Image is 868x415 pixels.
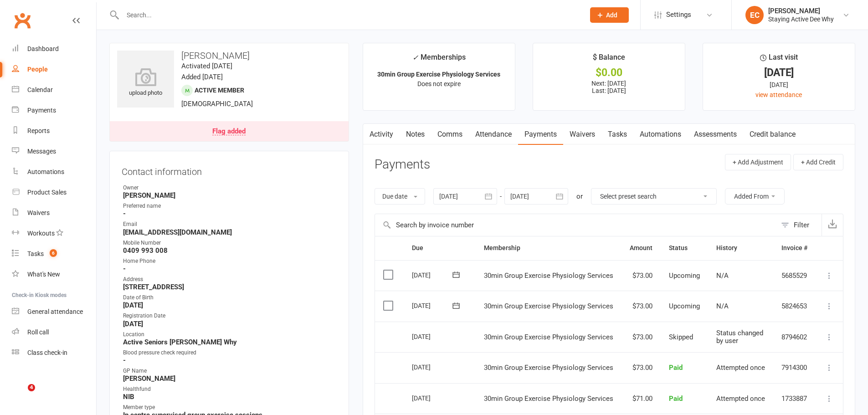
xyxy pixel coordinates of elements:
[773,322,816,353] td: 8794602
[123,210,337,218] strong: -
[12,141,96,162] a: Messages
[484,272,613,280] span: 30min Group Exercise Physiology Services
[27,308,83,315] div: General attendance
[669,272,700,280] span: Upcoming
[773,291,816,322] td: 5824653
[123,275,337,284] div: Address
[412,329,454,343] div: [DATE]
[412,391,454,405] div: [DATE]
[541,68,677,77] div: $0.00
[518,124,563,145] a: Payments
[768,15,834,23] div: Staying Active Dee Why
[12,264,96,285] a: What's New
[768,7,834,15] div: [PERSON_NAME]
[123,246,337,255] strong: 0409 993 008
[123,228,337,236] strong: [EMAIL_ADDRESS][DOMAIN_NAME]
[27,230,55,237] div: Workouts
[27,250,44,257] div: Tasks
[27,209,50,216] div: Waivers
[621,291,661,322] td: $73.00
[123,293,337,302] div: Date of Birth
[123,348,337,357] div: Blood pressure check required
[377,71,500,78] strong: 30min Group Exercise Physiology Services
[11,9,34,32] a: Clubworx
[27,45,59,52] div: Dashboard
[666,5,691,25] span: Settings
[621,236,661,260] th: Amount
[363,124,400,145] a: Activity
[716,364,765,372] span: Attempted once
[725,188,785,205] button: Added From
[716,329,763,345] span: Status changed by user
[27,271,60,278] div: What's New
[621,352,661,383] td: $73.00
[123,338,337,346] strong: Active Seniors [PERSON_NAME] Why
[593,51,625,68] div: $ Balance
[12,244,96,264] a: Tasks 6
[669,364,683,372] span: Paid
[123,220,337,229] div: Email
[123,385,337,394] div: Healthfund
[400,124,431,145] a: Notes
[708,236,773,260] th: History
[12,203,96,223] a: Waivers
[375,158,430,172] h3: Payments
[711,68,847,77] div: [DATE]
[27,127,50,134] div: Reports
[755,91,802,98] a: view attendance
[476,236,621,260] th: Membership
[621,260,661,291] td: $73.00
[123,312,337,320] div: Registration Date
[563,124,601,145] a: Waivers
[412,53,418,62] i: ✓
[745,6,764,24] div: EC
[484,395,613,403] span: 30min Group Exercise Physiology Services
[711,80,847,90] div: [DATE]
[123,301,337,309] strong: [DATE]
[576,191,583,202] div: or
[12,80,96,100] a: Calendar
[606,11,617,19] span: Add
[27,107,56,114] div: Payments
[375,188,425,205] button: Due date
[590,7,629,23] button: Add
[12,59,96,80] a: People
[9,384,31,406] iframe: Intercom live chat
[12,182,96,203] a: Product Sales
[760,51,798,68] div: Last visit
[181,62,232,70] time: Activated [DATE]
[12,100,96,121] a: Payments
[123,356,337,364] strong: -
[776,214,822,236] button: Filter
[794,220,809,231] div: Filter
[688,124,743,145] a: Assessments
[633,124,688,145] a: Automations
[412,360,454,374] div: [DATE]
[375,214,776,236] input: Search by invoice number
[12,302,96,322] a: General attendance kiosk mode
[50,249,57,257] span: 6
[669,395,683,403] span: Paid
[181,100,253,108] span: [DEMOGRAPHIC_DATA]
[469,124,518,145] a: Attendance
[12,162,96,182] a: Automations
[484,333,613,341] span: 30min Group Exercise Physiology Services
[123,403,337,412] div: Member type
[12,343,96,363] a: Class kiosk mode
[123,265,337,273] strong: -
[484,364,613,372] span: 30min Group Exercise Physiology Services
[122,163,337,177] h3: Contact information
[123,320,337,328] strong: [DATE]
[716,302,729,310] span: N/A
[27,148,56,155] div: Messages
[123,283,337,291] strong: [STREET_ADDRESS]
[773,236,816,260] th: Invoice #
[181,73,223,81] time: Added [DATE]
[621,383,661,414] td: $71.00
[661,236,708,260] th: Status
[123,184,337,192] div: Owner
[484,302,613,310] span: 30min Group Exercise Physiology Services
[793,154,843,170] button: + Add Credit
[12,322,96,343] a: Roll call
[431,124,469,145] a: Comms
